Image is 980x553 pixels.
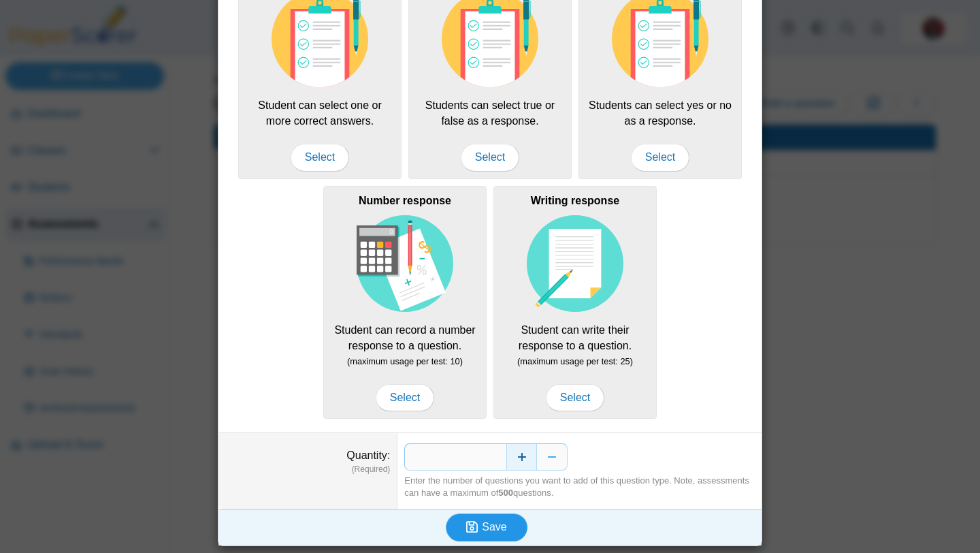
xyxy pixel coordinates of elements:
[498,488,513,498] b: 500
[291,144,349,171] span: Select
[225,464,390,475] dfn: (Required)
[461,144,519,171] span: Select
[546,384,604,411] span: Select
[359,195,451,206] b: Number response
[517,356,633,366] small: (maximum usage per test: 25)
[482,521,506,533] span: Save
[531,195,619,206] b: Writing response
[527,215,623,312] img: item-type-writing-response.svg
[631,144,689,171] span: Select
[537,443,568,471] button: Decrease
[346,449,390,461] label: Quantity
[506,443,537,471] button: Increase
[493,186,657,419] div: Student can write their response to a question.
[376,384,434,411] span: Select
[446,513,527,541] button: Save
[357,215,453,312] img: item-type-number-response.svg
[347,356,463,366] small: (maximum usage per test: 10)
[404,475,755,499] div: Enter the number of questions you want to add of this question type. Note, assessments can have a...
[323,186,487,419] div: Student can record a number response to a question.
